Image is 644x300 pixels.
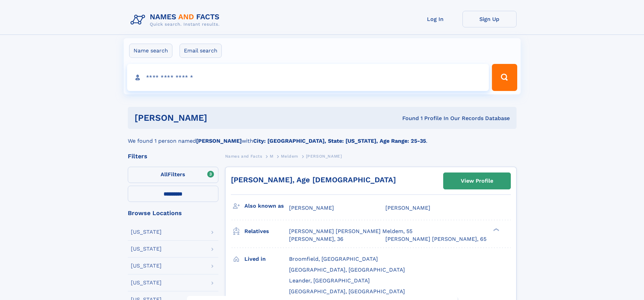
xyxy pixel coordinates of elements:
[492,228,500,232] div: ❯
[270,152,273,160] a: M
[385,235,486,243] a: [PERSON_NAME] [PERSON_NAME], 65
[131,280,162,285] div: [US_STATE]
[270,154,273,159] span: M
[231,176,396,184] a: [PERSON_NAME], Age [DEMOGRAPHIC_DATA]
[161,171,168,178] span: All
[289,235,343,243] a: [PERSON_NAME], 36
[289,205,334,211] span: [PERSON_NAME]
[244,253,289,265] h3: Lived in
[253,138,426,144] b: City: [GEOGRAPHIC_DATA], State: [US_STATE], Age Range: 25-35
[128,153,218,159] div: Filters
[492,64,517,91] button: Search Button
[281,154,298,159] span: Meldem
[131,263,162,269] div: [US_STATE]
[244,226,289,237] h3: Relatives
[129,44,172,58] label: Name search
[461,173,493,189] div: View Profile
[244,200,289,212] h3: Also known as
[306,154,342,159] span: [PERSON_NAME]
[408,11,462,27] a: Log In
[289,228,412,235] a: [PERSON_NAME] [PERSON_NAME] Meldem, 55
[128,210,218,216] div: Browse Locations
[281,152,298,160] a: Meldem
[127,64,489,91] input: search input
[385,205,430,211] span: [PERSON_NAME]
[135,114,305,122] h1: [PERSON_NAME]
[462,11,517,27] a: Sign Up
[128,129,517,145] div: We found 1 person named with .
[131,229,162,235] div: [US_STATE]
[305,115,510,122] div: Found 1 Profile In Our Records Database
[289,267,405,273] span: [GEOGRAPHIC_DATA], [GEOGRAPHIC_DATA]
[289,256,378,262] span: Broomfield, [GEOGRAPHIC_DATA]
[225,152,262,160] a: Names and Facts
[444,173,510,189] a: View Profile
[128,11,225,29] img: Logo Names and Facts
[131,246,162,252] div: [US_STATE]
[196,138,242,144] b: [PERSON_NAME]
[289,277,370,284] span: Leander, [GEOGRAPHIC_DATA]
[128,167,218,183] label: Filters
[180,44,222,58] label: Email search
[289,288,405,295] span: [GEOGRAPHIC_DATA], [GEOGRAPHIC_DATA]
